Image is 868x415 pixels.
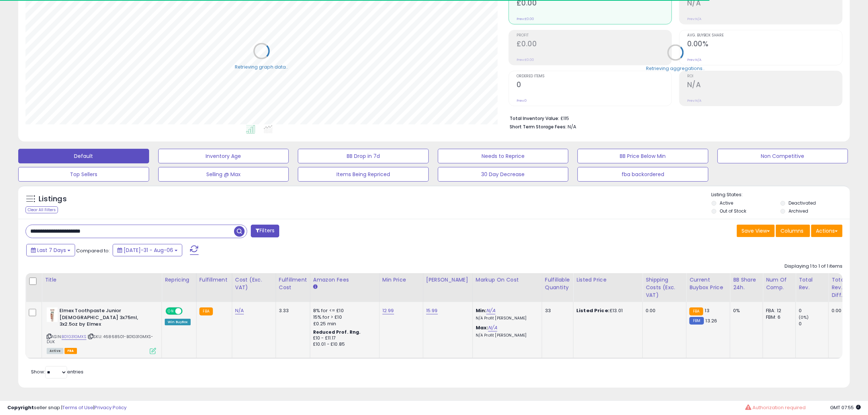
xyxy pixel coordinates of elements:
[59,307,148,330] b: Elmex Toothpaste Junior [DEMOGRAPHIC_DATA] 3x75ml, 3x2.5oz by Elmex
[158,149,289,163] button: Inventory Age
[313,329,361,335] b: Reduced Prof. Rng.
[94,404,126,411] a: Privacy Policy
[113,244,182,256] button: [DATE]-31 - Aug-06
[235,276,273,291] div: Cost (Exc. VAT)
[799,321,828,327] div: 0
[7,404,34,411] strong: Copyright
[426,307,438,314] a: 15.99
[646,307,681,314] div: 0.00
[313,284,318,290] small: Amazon Fees.
[733,307,757,314] div: 0%
[733,276,760,291] div: BB Share 24h.
[785,263,842,270] div: Displaying 1 to 1 of 1 items
[832,276,845,299] div: Total Rev. Diff.
[313,335,374,341] div: £10 - £11.17
[576,307,637,314] div: £13.01
[488,324,497,331] a: N/A
[737,225,775,237] button: Save View
[382,307,394,314] a: 12.99
[766,314,790,321] div: FBM: 6
[279,276,307,291] div: Fulfillment Cost
[47,307,156,353] div: ASIN:
[830,404,861,411] span: 2025-08-14 07:55 GMT
[279,307,304,314] div: 3.33
[165,319,191,325] div: Win BuyBox
[7,404,126,411] div: seller snap | |
[789,200,816,206] label: Deactivated
[577,149,708,163] button: BB Price Below Min
[313,276,376,284] div: Amazon Fees
[26,244,75,256] button: Last 7 Days
[689,276,727,291] div: Current Buybox Price
[705,307,709,314] span: 13
[382,276,420,284] div: Min Price
[313,307,374,314] div: 8% for <= £10
[472,273,542,302] th: The percentage added to the cost of goods (COGS) that forms the calculator for Min & Max prices.
[689,307,703,315] small: FBA
[124,247,173,254] span: [DATE]-31 - Aug-06
[646,276,683,299] div: Shipping Costs (Exc. VAT)
[62,334,86,340] a: B01G31GMXS
[476,316,536,321] p: N/A Profit [PERSON_NAME]
[476,276,539,284] div: Markup on Cost
[799,314,809,320] small: (0%)
[776,225,810,237] button: Columns
[476,324,489,331] b: Max:
[577,167,708,182] button: fba backordered
[438,149,569,163] button: Needs to Reprice
[235,307,244,314] a: N/A
[576,307,610,314] b: Listed Price:
[766,307,790,314] div: FBA: 12
[799,276,825,291] div: Total Rev.
[76,247,110,254] span: Compared to:
[37,247,66,254] span: Last 7 Days
[313,321,374,327] div: £0.25 min
[182,308,193,314] span: OFF
[720,200,733,206] label: Active
[766,276,793,291] div: Num of Comp.
[576,276,639,284] div: Listed Price
[712,191,850,198] p: Listing States:
[426,276,470,284] div: [PERSON_NAME]
[646,65,705,71] div: Retrieving aggregations..
[476,307,487,314] b: Min:
[65,348,77,354] span: FBA
[717,149,848,163] button: Non Competitive
[298,167,429,182] button: Items Being Repriced
[31,368,83,375] span: Show: entries
[545,276,570,291] div: Fulfillable Quantity
[165,276,193,284] div: Repricing
[26,206,58,213] div: Clear All Filters
[39,194,67,204] h5: Listings
[486,307,495,314] a: N/A
[811,225,842,237] button: Actions
[235,63,288,70] div: Retrieving graph data..
[799,307,828,314] div: 0
[706,317,717,324] span: 13.26
[199,307,213,315] small: FBA
[720,208,746,214] label: Out of Stock
[199,276,229,284] div: Fulfillment
[298,149,429,163] button: BB Drop in 7d
[545,307,568,314] div: 33
[476,333,536,338] p: N/A Profit [PERSON_NAME]
[166,308,175,314] span: ON
[313,341,374,348] div: £10.01 - £10.85
[18,167,149,182] button: Top Sellers
[789,208,808,214] label: Archived
[62,404,93,411] a: Terms of Use
[438,167,569,182] button: 30 Day Decrease
[158,167,289,182] button: Selling @ Max
[47,348,63,354] span: All listings currently available for purchase on Amazon
[313,314,374,321] div: 15% for > £10
[832,307,843,314] div: 0.00
[689,317,704,325] small: FBM
[18,149,149,163] button: Default
[47,334,153,345] span: | SKU: 46868501-B01G31GMXS-DUK
[781,227,803,234] span: Columns
[47,307,58,322] img: 31W6hQ6WYoL._SL40_.jpg
[45,276,159,284] div: Title
[251,225,279,237] button: Filters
